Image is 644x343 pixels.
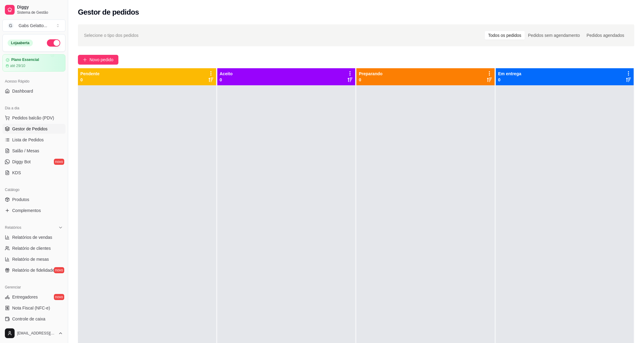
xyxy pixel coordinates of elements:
span: Controle de caixa [12,316,45,322]
article: Plano Essencial [11,58,39,62]
a: Dashboard [2,86,65,96]
span: Gestor de Pedidos [12,126,47,132]
span: KDS [12,170,21,176]
span: Lista de Pedidos [12,137,44,143]
p: 0 [359,77,383,83]
a: Relatório de mesas [2,254,65,264]
span: Diggy [17,5,63,10]
span: Relatórios [5,225,21,230]
span: Diggy Bot [12,159,31,165]
a: Salão / Mesas [2,146,65,156]
span: Relatório de mesas [12,256,49,262]
button: Select a team [2,19,65,32]
span: Pedidos balcão (PDV) [12,115,54,121]
span: [EMAIL_ADDRESS][DOMAIN_NAME] [17,331,56,336]
span: Sistema de Gestão [17,10,63,15]
a: Relatórios de vendas [2,232,65,242]
a: Lista de Pedidos [2,135,65,145]
span: Dashboard [12,88,33,94]
p: 0 [498,77,521,83]
a: Controle de caixa [2,314,65,324]
span: Novo pedido [89,56,114,63]
p: Preparando [359,71,383,77]
article: até 29/10 [10,63,25,68]
span: Relatórios de vendas [12,234,52,240]
span: Complementos [12,207,41,214]
h2: Gestor de pedidos [78,7,139,17]
div: Gerenciar [2,282,65,292]
span: Entregadores [12,294,38,300]
button: Pedidos balcão (PDV) [2,113,65,123]
p: Pendente [80,71,100,77]
p: 0 [220,77,233,83]
a: Diggy Botnovo [2,157,65,167]
div: Pedidos sem agendamento [525,31,583,40]
div: Gabs Gelatto ... [19,23,47,29]
p: 0 [80,77,100,83]
span: Relatório de fidelidade [12,267,54,273]
a: DiggySistema de Gestão [2,2,65,17]
a: Nota Fiscal (NFC-e) [2,303,65,313]
span: Selecione o tipo dos pedidos [84,32,138,39]
p: Em entrega [498,71,521,77]
a: Gestor de Pedidos [2,124,65,134]
span: Salão / Mesas [12,148,39,154]
div: Pedidos agendados [583,31,628,40]
a: Relatório de clientes [2,243,65,253]
a: Produtos [2,195,65,204]
div: Dia a dia [2,103,65,113]
button: [EMAIL_ADDRESS][DOMAIN_NAME] [2,326,65,341]
a: Complementos [2,206,65,215]
button: Novo pedido [78,55,118,65]
a: Plano Essencialaté 29/10 [2,54,65,72]
a: Relatório de fidelidadenovo [2,265,65,275]
div: Loja aberta [8,40,33,46]
div: Acesso Rápido [2,76,65,86]
span: G [8,23,14,29]
button: Alterar Status [47,39,60,47]
span: Nota Fiscal (NFC-e) [12,305,50,311]
a: Entregadoresnovo [2,292,65,302]
div: Todos os pedidos [485,31,525,40]
span: plus [83,58,87,62]
a: KDS [2,168,65,178]
span: Produtos [12,196,29,203]
span: Relatório de clientes [12,245,51,251]
div: Catálogo [2,185,65,195]
p: Aceito [220,71,233,77]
